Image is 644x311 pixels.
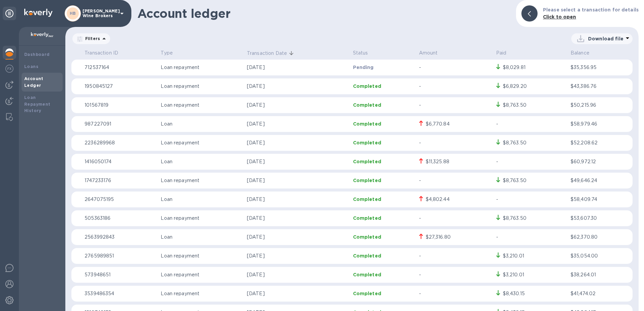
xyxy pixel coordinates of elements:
p: - [496,234,565,241]
p: 1747233176 [85,177,155,184]
p: 2647075195 [85,196,155,203]
div: $6,770.84 [426,120,450,128]
p: [PERSON_NAME] Wine Brokers [83,9,116,18]
img: Logo [24,9,53,17]
p: Loan repayment [161,83,241,90]
p: - [419,215,491,222]
p: Loan repayment [161,252,241,260]
h1: Account ledger [137,6,511,21]
p: 1416050174 [85,158,155,165]
div: $8,430.15 [503,290,525,297]
img: Foreign exchange [5,65,13,73]
div: $11,325.88 [426,158,449,165]
p: Balance [571,49,630,57]
p: Loan repayment [161,290,241,297]
p: Loan [161,234,241,241]
p: Loan repayment [161,102,241,109]
div: $6,829.20 [503,83,527,90]
b: Dashboard [24,52,50,57]
p: $38,264.01 [571,271,630,278]
b: Loan Repayment History [24,95,51,113]
div: $4,802.44 [426,196,450,203]
p: Loan [161,158,241,165]
p: - [419,64,491,71]
div: $8,763.50 [503,215,526,222]
p: [DATE] [247,120,348,128]
p: - [419,177,491,184]
div: $3,210.01 [503,252,524,260]
p: [DATE] [247,196,348,203]
div: $8,763.50 [503,177,526,184]
p: Download file [588,35,623,42]
p: $41,474.02 [571,290,630,297]
p: $60,972.12 [571,158,630,165]
p: [DATE] [247,139,348,146]
p: Completed [353,215,414,221]
b: Account Ledger [24,76,43,88]
p: Completed [353,271,414,278]
p: 2765989851 [85,252,155,260]
p: [DATE] [247,271,348,278]
p: Completed [353,120,414,127]
div: $8,763.50 [503,139,526,146]
p: Loan repayment [161,139,241,146]
p: 2236289968 [85,139,155,146]
p: $62,370.80 [571,234,630,241]
div: Unpin categories [3,7,16,20]
p: - [419,290,491,297]
p: $58,979.46 [571,120,630,128]
p: 3539486354 [85,290,155,297]
p: [DATE] [247,64,348,71]
p: [DATE] [247,102,348,109]
p: 712537164 [85,64,155,71]
p: - [419,139,491,146]
p: $35,054.00 [571,252,630,260]
p: - [419,271,491,278]
b: HB [70,11,76,16]
p: Completed [353,158,414,165]
p: Pending [353,64,414,71]
p: $43,386.76 [571,83,630,90]
p: Loan repayment [161,271,241,278]
p: Loan repayment [161,64,241,71]
p: Loan [161,120,241,128]
p: - [419,102,491,109]
b: Loans [24,64,38,69]
p: Loan repayment [161,215,241,222]
p: $52,208.62 [571,139,630,146]
p: Completed [353,177,414,184]
p: - [496,158,565,165]
p: Completed [353,83,414,90]
p: Completed [353,252,414,259]
p: $53,607.30 [571,215,630,222]
p: [DATE] [247,158,348,165]
p: Completed [353,139,414,146]
p: Completed [353,196,414,203]
div: $3,210.01 [503,271,524,278]
p: Completed [353,102,414,108]
p: $50,215.96 [571,102,630,109]
p: [DATE] [247,177,348,184]
p: $58,409.74 [571,196,630,203]
p: Loan [161,196,241,203]
p: Transaction Date [247,50,287,57]
p: Loan repayment [161,177,241,184]
b: Click to open [543,14,576,20]
p: 1950845127 [85,83,155,90]
p: Transaction ID [85,49,155,57]
p: Status [353,49,414,57]
p: [DATE] [247,290,348,297]
span: Transaction Date [247,50,296,57]
div: $8,029.81 [503,64,525,71]
p: $35,356.95 [571,64,630,71]
p: 987227091 [85,120,155,128]
p: Type [161,49,241,57]
p: Completed [353,290,414,297]
p: Amount [419,49,491,57]
div: $8,763.50 [503,102,526,109]
div: $27,316.80 [426,234,451,241]
p: [DATE] [247,215,348,222]
p: 2563992843 [85,234,155,241]
p: - [496,196,565,203]
p: 101567819 [85,102,155,109]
